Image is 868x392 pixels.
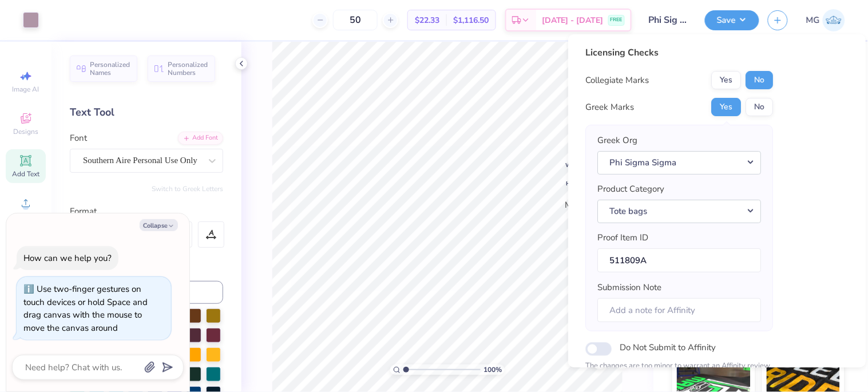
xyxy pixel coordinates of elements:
span: Designs [13,127,38,136]
label: Font [70,132,87,145]
img: Michael Galon [823,9,845,31]
span: FREE [611,16,623,24]
button: No [746,98,773,116]
div: Text Tool [70,105,223,120]
button: Tote bags [597,200,761,223]
input: Untitled Design [640,9,696,31]
div: How can we help you? [23,252,112,264]
span: [DATE] - [DATE] [542,14,604,26]
label: Proof Item ID [597,231,648,244]
span: $1,116.50 [453,14,489,26]
span: $22.33 [415,14,439,26]
button: No [746,71,773,89]
div: Use two-finger gestures on touch devices or hold Space and drag canvas with the mouse to move the... [23,283,148,334]
div: Add Font [178,132,223,145]
button: Collapse [140,219,178,231]
span: Add Text [12,169,39,179]
div: Licensing Checks [585,46,773,60]
button: Save [705,10,759,30]
input: – – [333,10,378,30]
span: Upload [14,212,37,221]
p: The changes are too minor to warrant an Affinity review. [585,361,773,372]
label: Submission Note [597,281,661,294]
span: Personalized Numbers [168,61,208,77]
div: Format [70,205,224,218]
span: MG [806,14,820,27]
button: Switch to Greek Letters [152,184,223,193]
div: Collegiate Marks [585,74,649,87]
div: Greek Marks [585,101,634,114]
input: Add a note for Affinity [597,298,761,323]
button: Yes [711,98,741,116]
button: Phi Sigma Sigma [597,151,761,175]
span: 100 % [483,365,502,375]
span: Personalized Names [90,61,130,77]
a: MG [806,9,845,31]
label: Greek Org [597,134,637,147]
label: Product Category [597,183,664,196]
span: Image AI [13,85,39,94]
button: Yes [711,71,741,89]
label: Do Not Submit to Affinity [620,340,716,355]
